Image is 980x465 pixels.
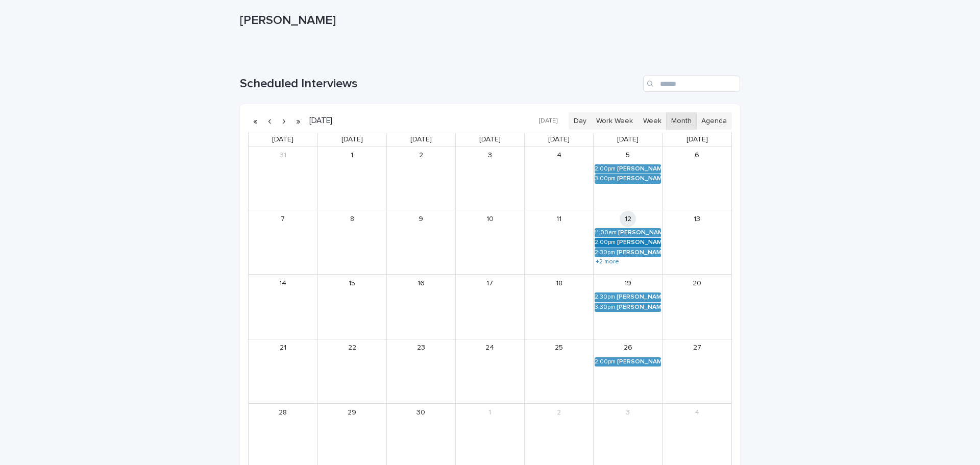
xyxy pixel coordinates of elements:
[344,211,360,227] a: September 8, 2025
[317,275,386,339] td: September 15, 2025
[413,211,429,227] a: September 9, 2025
[689,211,705,227] a: September 13, 2025
[594,210,663,274] td: September 12, 2025
[594,275,663,339] td: September 19, 2025
[617,175,661,182] div: [PERSON_NAME] (Round 2)
[482,147,498,163] a: September 3, 2025
[317,339,386,403] td: September 22, 2025
[482,275,498,291] a: September 17, 2025
[344,404,360,421] a: September 29, 2025
[595,239,616,246] div: 2:00pm
[595,229,617,236] div: 11:00am
[277,113,291,129] button: Next month
[344,275,360,291] a: September 15, 2025
[525,339,594,403] td: September 25, 2025
[615,133,641,146] a: Friday
[617,304,661,311] div: [PERSON_NAME] (Round 2)
[594,146,663,210] td: September 5, 2025
[275,340,291,356] a: September 21, 2025
[595,258,620,266] a: Show 2 more events
[482,211,498,227] a: September 10, 2025
[525,275,594,339] td: September 18, 2025
[689,404,705,421] a: October 4, 2025
[408,133,434,146] a: Tuesday
[638,112,666,130] button: Week
[551,404,567,421] a: October 2, 2025
[275,275,291,291] a: September 14, 2025
[386,275,455,339] td: September 16, 2025
[477,133,503,146] a: Wednesday
[620,404,636,421] a: October 3, 2025
[663,210,731,274] td: September 13, 2025
[666,112,697,130] button: Month
[551,340,567,356] a: September 25, 2025
[643,76,740,92] input: Search
[551,147,567,163] a: September 4, 2025
[386,146,455,210] td: September 2, 2025
[344,340,360,356] a: September 22, 2025
[275,211,291,227] a: September 7, 2025
[339,133,365,146] a: Monday
[620,147,636,163] a: September 5, 2025
[275,404,291,421] a: September 28, 2025
[249,146,317,210] td: August 31, 2025
[525,146,594,210] td: September 4, 2025
[595,175,616,182] div: 3:00pm
[249,339,317,403] td: September 21, 2025
[455,210,524,274] td: September 10, 2025
[689,147,705,163] a: September 6, 2025
[620,275,636,291] a: September 19, 2025
[617,358,661,365] div: [PERSON_NAME] (Round 2)
[534,114,562,129] button: [DATE]
[413,275,429,291] a: September 16, 2025
[275,147,291,163] a: August 31, 2025
[455,275,524,339] td: September 17, 2025
[663,146,731,210] td: September 6, 2025
[413,404,429,421] a: September 30, 2025
[617,165,661,173] div: [PERSON_NAME] (Round 2)
[482,404,498,421] a: October 1, 2025
[305,117,332,125] h2: [DATE]
[689,340,705,356] a: September 27, 2025
[696,112,732,130] button: Agenda
[551,275,567,291] a: September 18, 2025
[620,211,636,227] a: September 12, 2025
[663,339,731,403] td: September 27, 2025
[240,13,736,28] p: [PERSON_NAME]
[595,304,615,311] div: 3:30pm
[551,211,567,227] a: September 11, 2025
[344,147,360,163] a: September 1, 2025
[617,249,661,256] div: [PERSON_NAME] (Round 2)
[413,147,429,163] a: September 2, 2025
[240,77,639,91] h1: Scheduled Interviews
[482,340,498,356] a: September 24, 2025
[249,210,317,274] td: September 7, 2025
[413,340,429,356] a: September 23, 2025
[620,340,636,356] a: September 26, 2025
[546,133,572,146] a: Thursday
[262,113,277,129] button: Previous month
[386,210,455,274] td: September 9, 2025
[595,358,616,365] div: 2:00pm
[248,113,262,129] button: Previous year
[569,112,592,130] button: Day
[591,112,638,130] button: Work Week
[270,133,296,146] a: Sunday
[455,339,524,403] td: September 24, 2025
[594,339,663,403] td: September 26, 2025
[618,229,661,236] div: [PERSON_NAME] (Round 2)
[317,146,386,210] td: September 1, 2025
[317,210,386,274] td: September 8, 2025
[595,249,615,256] div: 2:30pm
[663,275,731,339] td: September 20, 2025
[595,293,615,301] div: 2:30pm
[617,293,661,301] div: [PERSON_NAME] (Round 2)
[595,165,616,173] div: 2:00pm
[617,239,661,246] div: [PERSON_NAME] (Round 2)
[386,339,455,403] td: September 23, 2025
[291,113,305,129] button: Next year
[525,210,594,274] td: September 11, 2025
[689,275,705,291] a: September 20, 2025
[684,133,710,146] a: Saturday
[455,146,524,210] td: September 3, 2025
